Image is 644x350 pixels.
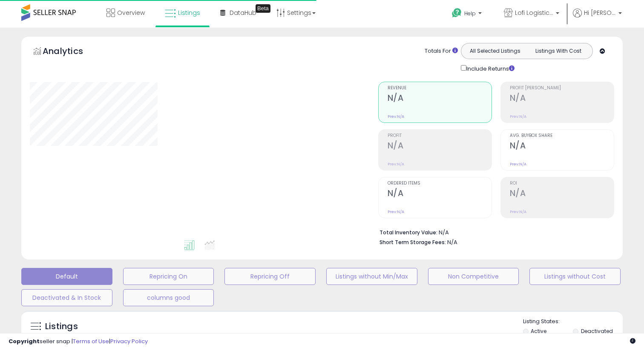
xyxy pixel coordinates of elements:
[388,134,492,138] span: Profit
[526,46,590,57] button: Listings With Cost
[451,8,462,18] i: Get Help
[388,93,492,105] h2: N/A
[515,9,553,17] span: Lofi Logistics LLC
[388,162,404,167] small: Prev: N/A
[117,9,145,17] span: Overview
[510,114,526,119] small: Prev: N/A
[445,1,490,28] a: Help
[454,63,525,73] div: Include Returns
[463,46,527,57] button: All Selected Listings
[21,289,112,306] button: Deactivated & In Stock
[388,141,492,152] h2: N/A
[21,268,112,285] button: Default
[379,229,437,236] b: Total Inventory Value:
[388,181,492,186] span: Ordered Items
[224,268,316,285] button: Repricing Off
[388,86,492,91] span: Revenue
[510,134,614,138] span: Avg. Buybox Share
[584,9,616,17] span: Hi [PERSON_NAME]
[425,47,458,55] div: Totals For
[447,238,457,246] span: N/A
[510,209,526,214] small: Prev: N/A
[510,93,614,105] h2: N/A
[464,10,476,17] span: Help
[428,268,519,285] button: Non Competitive
[230,9,256,17] span: DataHub
[510,162,526,167] small: Prev: N/A
[9,337,40,345] strong: Copyright
[529,268,621,285] button: Listings without Cost
[510,188,614,200] h2: N/A
[43,45,100,59] h5: Analytics
[178,9,200,17] span: Listings
[379,239,446,246] b: Short Term Storage Fees:
[388,188,492,200] h2: N/A
[256,4,270,13] div: Tooltip anchor
[510,181,614,186] span: ROI
[388,209,404,214] small: Prev: N/A
[123,289,214,306] button: columns good
[123,268,214,285] button: Repricing On
[510,86,614,91] span: Profit [PERSON_NAME]
[379,227,608,237] li: N/A
[9,338,148,346] div: seller snap | |
[573,9,622,28] a: Hi [PERSON_NAME]
[326,268,417,285] button: Listings without Min/Max
[510,141,614,152] h2: N/A
[388,114,404,119] small: Prev: N/A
